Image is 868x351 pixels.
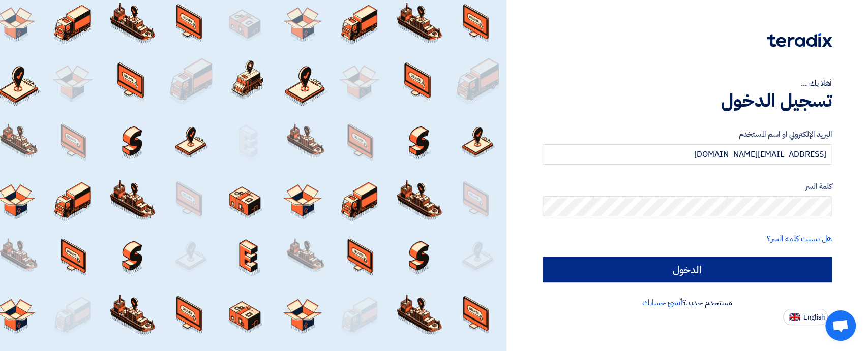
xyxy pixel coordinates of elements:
[767,233,832,245] a: هل نسيت كلمة السر؟
[789,313,800,321] img: en-US.png
[642,297,682,309] a: أنشئ حسابك
[543,257,832,282] input: الدخول
[543,144,832,165] input: أدخل بريد العمل الإلكتروني او اسم المستخدم الخاص بك ...
[803,314,825,321] span: English
[543,297,832,309] div: مستخدم جديد؟
[543,77,832,89] div: أهلا بك ...
[783,309,828,325] button: English
[543,129,832,140] label: البريد الإلكتروني او اسم المستخدم
[767,33,832,47] img: Teradix logo
[543,89,832,112] h1: تسجيل الدخول
[543,181,832,193] label: كلمة السر
[825,310,856,341] div: Open chat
